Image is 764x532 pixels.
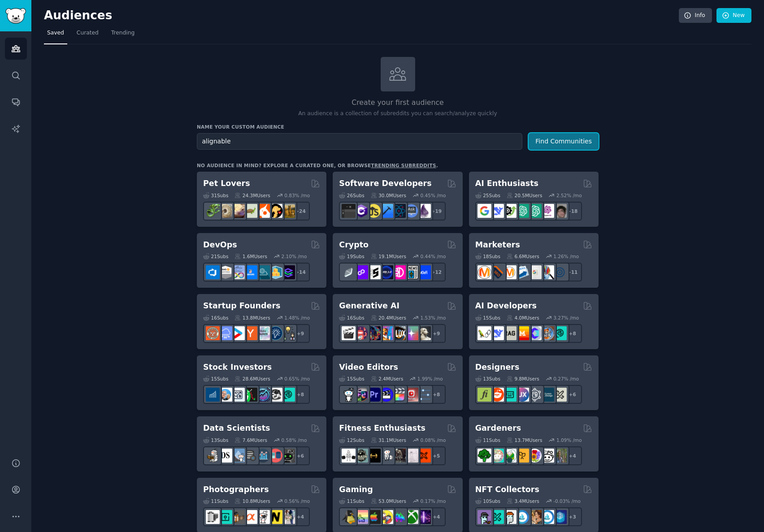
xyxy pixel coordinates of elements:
[234,437,267,443] div: 7.6M Users
[528,265,542,279] img: googleads
[243,449,257,463] img: dataengineering
[475,239,520,251] h2: Marketers
[269,510,282,524] img: Nikon
[404,388,418,402] img: Youtubevideo
[243,265,257,279] img: DevOpsLinks
[203,437,228,443] div: 13 Sub s
[507,253,539,260] div: 6.6M Users
[563,507,582,526] div: + 3
[553,253,579,260] div: 1.26 % /mo
[507,498,539,504] div: 3.4M Users
[281,388,295,402] img: technicalanalysis
[528,510,542,524] img: CryptoArt
[203,253,228,260] div: 21 Sub s
[507,192,542,199] div: 20.5M Users
[475,253,500,260] div: 18 Sub s
[339,437,364,443] div: 12 Sub s
[291,446,310,465] div: + 6
[281,265,295,279] img: PlatformEngineers
[342,204,356,218] img: software
[284,376,310,382] div: 0.65 % /mo
[392,388,406,402] img: finalcutpro
[284,498,310,504] div: 0.56 % /mo
[281,449,295,463] img: data
[218,265,232,279] img: AWS_Certified_Experts
[417,376,443,382] div: 1.99 % /mo
[231,326,245,340] img: startup
[490,326,504,340] img: DeepSeek
[553,265,567,279] img: OnlineMarketing
[243,388,257,402] img: Trading
[231,265,245,279] img: Docker_DevOps
[421,192,446,199] div: 0.45 % /mo
[421,437,446,443] div: 0.08 % /mo
[503,449,517,463] img: SavageGarden
[477,388,491,402] img: typography
[417,388,431,402] img: postproduction
[563,202,582,221] div: + 18
[490,265,504,279] img: bigseo
[421,315,446,321] div: 1.53 % /mo
[203,498,228,504] div: 11 Sub s
[379,388,393,402] img: VideoEditors
[234,192,270,199] div: 24.3M Users
[417,449,431,463] img: personaltraining
[367,265,381,279] img: ethstaker
[421,498,446,504] div: 0.17 % /mo
[404,326,418,340] img: starryai
[540,388,554,402] img: learndesign
[206,510,220,524] img: analog
[716,8,751,23] a: New
[540,204,554,218] img: OpenAIDev
[507,376,539,382] div: 9.8M Users
[515,326,529,340] img: MistralAI
[556,437,582,443] div: 1.09 % /mo
[291,507,310,526] div: + 4
[339,178,431,189] h2: Software Developers
[490,449,504,463] img: succulents
[404,204,418,218] img: AskComputerScience
[282,437,307,443] div: 0.58 % /mo
[291,263,310,281] div: + 14
[256,388,270,402] img: StocksAndTrading
[553,498,581,504] div: -0.03 % /mo
[234,315,270,321] div: 13.8M Users
[339,239,369,251] h2: Crypto
[515,388,529,402] img: UXDesign
[379,265,393,279] img: web3
[679,8,712,23] a: Info
[218,204,232,218] img: ballpython
[203,239,237,251] h2: DevOps
[256,510,270,524] img: canon
[339,498,364,504] div: 11 Sub s
[281,510,295,524] img: WeddingPhotography
[354,204,368,218] img: csharp
[203,423,270,434] h2: Data Scientists
[206,265,220,279] img: azuredevops
[339,376,364,382] div: 15 Sub s
[269,265,282,279] img: aws_cdk
[234,498,270,504] div: 10.8M Users
[553,388,567,402] img: UX_Design
[392,449,406,463] img: fitness30plus
[291,385,310,404] div: + 8
[417,510,431,524] img: TwitchStreaming
[553,315,579,321] div: 3.27 % /mo
[203,178,250,189] h2: Pet Lovers
[291,202,310,221] div: + 24
[197,162,438,169] div: No audience in mind? Explore a curated one, or browse .
[371,163,436,168] a: trending subreddits
[556,192,582,199] div: 2.52 % /mo
[540,265,554,279] img: MarketingResearch
[392,265,406,279] img: defiblockchain
[475,437,500,443] div: 11 Sub s
[339,423,425,434] h2: Fitness Enthusiasts
[379,204,393,218] img: iOSProgramming
[197,110,599,118] p: An audience is a collection of subreddits you can search/analyze quickly
[475,376,500,382] div: 13 Sub s
[111,29,135,37] span: Trending
[203,376,228,382] div: 15 Sub s
[477,265,491,279] img: content_marketing
[475,362,520,373] h2: Designers
[44,26,67,44] a: Saved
